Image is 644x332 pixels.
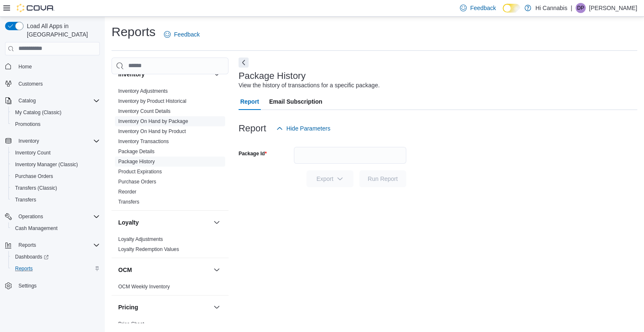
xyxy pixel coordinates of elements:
[12,119,100,129] span: Promotions
[15,109,62,116] span: My Catalog (Classic)
[118,236,163,242] a: Loyalty Adjustments
[112,86,229,210] div: Inventory
[5,57,100,314] nav: Complex example
[2,78,103,90] button: Customers
[12,119,44,129] a: Promotions
[118,178,156,185] span: Purchase Orders
[18,97,36,104] span: Catalog
[368,175,398,183] span: Run Report
[571,3,572,13] p: |
[15,78,100,89] span: Customers
[239,58,249,68] button: Next
[15,196,36,203] span: Transfers
[212,302,222,312] button: Pricing
[239,71,306,81] h3: Package History
[118,138,169,145] span: Inventory Transactions
[118,149,155,154] a: Package Details
[118,246,179,252] a: Loyalty Redemption Values
[118,303,138,311] h3: Pricing
[12,195,100,205] span: Transfers
[15,149,51,156] span: Inventory Count
[2,60,103,73] button: Home
[359,170,406,187] button: Run Report
[12,148,100,158] span: Inventory Count
[15,281,40,291] a: Settings
[576,3,586,13] div: Desmond Prior
[577,3,584,13] span: DP
[118,266,210,274] button: OCM
[23,22,100,39] span: Load All Apps in [GEOGRAPHIC_DATA]
[8,251,103,263] a: Dashboards
[112,234,229,258] div: Loyalty
[15,265,33,272] span: Reports
[12,252,100,262] span: Dashboards
[2,211,103,222] button: Operations
[15,121,41,128] span: Promotions
[118,218,139,227] h3: Loyalty
[8,182,103,194] button: Transfers (Classic)
[212,69,222,79] button: Inventory
[12,223,100,233] span: Cash Management
[589,3,637,13] p: [PERSON_NAME]
[118,188,136,195] span: Reorder
[118,88,168,94] span: Inventory Adjustments
[118,266,132,274] h3: OCM
[8,107,103,118] button: My Catalog (Classic)
[118,148,155,155] span: Package Details
[8,194,103,206] button: Transfers
[174,30,200,39] span: Feedback
[118,246,179,253] span: Loyalty Redemption Values
[15,96,100,106] span: Catalog
[118,108,171,115] span: Inventory Count Details
[118,218,210,227] button: Loyalty
[118,118,188,125] span: Inventory On Hand by Package
[118,189,136,195] a: Reorder
[112,282,229,295] div: OCM
[15,79,46,89] a: Customers
[118,168,162,175] span: Product Expirations
[118,284,170,290] a: OCM Weekly Inventory
[15,212,47,222] button: Operations
[15,161,78,168] span: Inventory Manager (Classic)
[239,123,266,133] h3: Report
[535,3,567,13] p: Hi Cannabis
[118,199,139,205] a: Transfers
[15,280,100,291] span: Settings
[118,321,144,327] span: Price Sheet
[118,169,162,175] a: Product Expirations
[8,222,103,234] button: Cash Management
[15,254,49,260] span: Dashboards
[15,62,35,72] a: Home
[18,282,36,289] span: Settings
[118,159,155,165] a: Package History
[286,124,330,133] span: Hide Parameters
[161,26,203,43] a: Feedback
[12,171,57,181] a: Purchase Orders
[12,183,100,193] span: Transfers (Classic)
[18,242,36,248] span: Reports
[18,81,43,87] span: Customers
[118,179,156,185] a: Purchase Orders
[15,61,100,72] span: Home
[212,265,222,275] button: OCM
[503,4,520,13] input: Dark Mode
[2,280,103,292] button: Settings
[12,252,52,262] a: Dashboards
[15,136,42,146] button: Inventory
[212,217,222,227] button: Loyalty
[12,107,100,118] span: My Catalog (Classic)
[118,321,144,327] a: Price Sheet
[18,213,43,220] span: Operations
[118,199,139,205] span: Transfers
[15,136,100,146] span: Inventory
[118,303,210,311] button: Pricing
[312,170,348,187] span: Export
[2,239,103,251] button: Reports
[15,225,57,232] span: Cash Management
[240,93,259,110] span: Report
[15,212,100,222] span: Operations
[15,240,100,250] span: Reports
[12,183,60,193] a: Transfers (Classic)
